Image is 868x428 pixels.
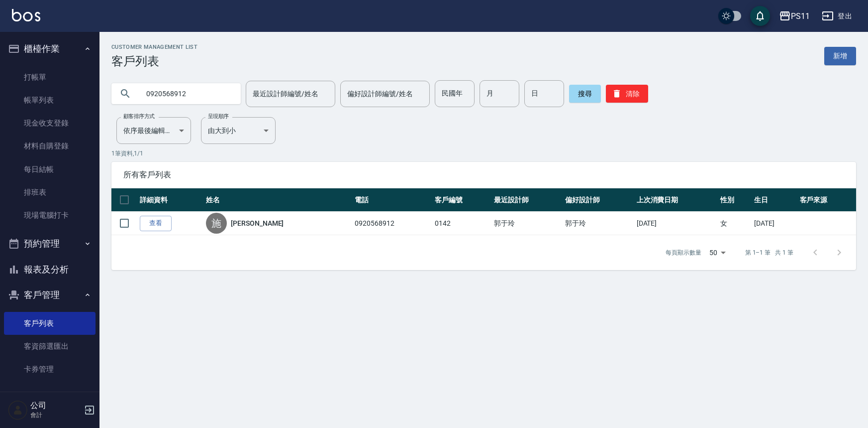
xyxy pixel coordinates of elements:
[111,44,197,50] h2: Customer Management List
[666,248,701,257] p: 每頁顯示數量
[634,212,718,235] td: [DATE]
[4,112,96,135] a: 現金收支登錄
[8,400,28,420] img: Person
[12,9,40,21] img: Logo
[4,158,96,181] a: 每日結帳
[203,188,352,212] th: 姓名
[432,188,491,212] th: 客戶編號
[123,113,155,120] label: 顧客排序方式
[775,6,814,26] button: PS11
[569,85,601,103] button: 搜尋
[752,188,797,212] th: 生日
[4,135,96,157] a: 材料自購登錄
[606,85,648,103] button: 清除
[139,80,233,107] input: 搜尋關鍵字
[4,335,96,358] a: 客資篩選匯出
[111,149,856,158] p: 1 筆資料, 1 / 1
[140,216,172,231] a: 查看
[745,248,793,257] p: 第 1–1 筆 共 1 筆
[4,66,96,89] a: 打帳單
[4,181,96,204] a: 排班表
[4,204,96,227] a: 現場電腦打卡
[818,7,856,25] button: 登出
[4,312,96,335] a: 客戶列表
[30,401,81,411] h5: 公司
[352,212,432,235] td: 0920568912
[123,170,844,180] span: 所有客戶列表
[563,188,634,212] th: 偏好設計師
[111,54,197,68] h3: 客戶列表
[718,188,752,212] th: 性別
[705,239,729,266] div: 50
[718,212,752,235] td: 女
[491,188,563,212] th: 最近設計師
[563,212,634,235] td: 郭于玲
[752,212,797,235] td: [DATE]
[4,385,96,411] button: 行銷工具
[352,188,432,212] th: 電話
[4,89,96,112] a: 帳單列表
[4,358,96,381] a: 卡券管理
[116,117,191,144] div: 依序最後編輯時間
[231,218,284,228] a: [PERSON_NAME]
[824,47,856,65] a: 新增
[208,113,229,120] label: 呈現順序
[201,117,276,144] div: 由大到小
[797,188,856,212] th: 客戶來源
[791,10,810,22] div: PS11
[491,212,563,235] td: 郭于玲
[634,188,718,212] th: 上次消費日期
[137,188,203,212] th: 詳細資料
[4,36,96,62] button: 櫃檯作業
[206,213,227,234] div: 施
[30,411,81,420] p: 會計
[4,257,96,283] button: 報表及分析
[4,231,96,257] button: 預約管理
[750,6,770,26] button: save
[4,282,96,308] button: 客戶管理
[432,212,491,235] td: 0142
